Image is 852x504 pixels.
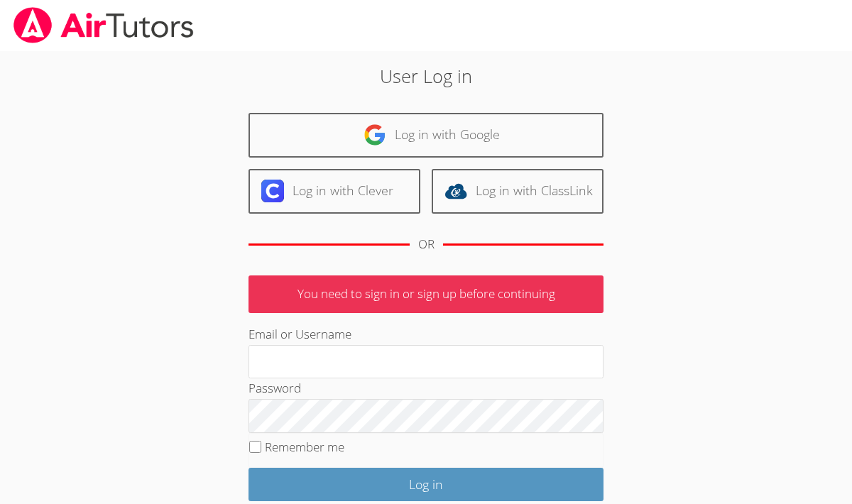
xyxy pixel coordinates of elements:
[248,113,603,158] a: Log in with Google
[196,62,656,89] h2: User Log in
[444,180,467,202] img: classlink-logo-d6bb404cc1216ec64c9a2012d9dc4662098be43eaf13dc465df04b49fa7ab582.svg
[432,169,603,214] a: Log in with ClassLink
[418,234,435,255] div: OR
[12,7,195,43] img: airtutors_banner-c4298cdbf04f3fff15de1276eac7730deb9818008684d7c2e4769d2f7ddbe033.png
[248,169,420,214] a: Log in with Clever
[364,124,386,146] img: google-logo-50288ca7cdecda66e5e0955fdab243c47b7ad437acaf1139b6f446037453330a.svg
[248,326,351,342] label: Email or Username
[248,380,301,396] label: Password
[248,275,603,313] p: You need to sign in or sign up before continuing
[265,439,344,455] label: Remember me
[248,468,603,501] input: Log in
[261,180,284,202] img: clever-logo-6eab21bc6e7a338710f1a6ff85c0baf02591cd810cc4098c63d3a4b26e2feb20.svg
